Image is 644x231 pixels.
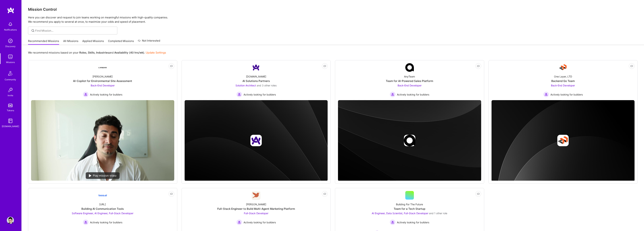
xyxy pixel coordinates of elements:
img: Actively looking for builders [83,92,89,97]
img: bell [7,21,14,28]
img: logo [7,7,14,14]
img: Company Logo [252,191,260,200]
span: Back-End Developer [551,84,575,87]
img: cover [492,100,635,181]
span: Actively looking for builders [244,93,276,96]
div: [DOMAIN_NAME] [2,124,19,128]
div: [DOMAIN_NAME] [246,75,266,78]
img: Company Logo [559,63,567,72]
b: Skills [88,51,95,54]
a: Completed Missions [108,39,134,45]
img: Actively looking for builders [83,219,89,225]
p: Here you can discover and request to join teams working on meaningful missions with high-quality ... [28,15,638,24]
span: and 3 other roles [257,84,277,87]
div: Full-Stack Engineer to Build Multi-Agent Marketing Platform [217,207,295,211]
i: icon EyeClosed [630,65,633,67]
i: icon EyeClosed [323,192,326,195]
img: cover [338,100,481,181]
span: Actively looking for builders [90,220,122,224]
a: Company LogoOne Layer, LTDBackend Go TeamBack-End Developer Actively looking for buildersActively... [492,63,635,97]
b: Availability (40 hrs/wk) [114,51,144,54]
img: User Avatar [7,217,14,224]
div: Team for AI-Powered Sales Platform [386,79,433,83]
div: Team for a Tech Startup [394,207,425,211]
a: All Missions [63,39,78,45]
img: Actively looking for builders [543,92,549,97]
span: Back-End Developer [91,84,115,87]
div: [PERSON_NAME] [92,75,113,78]
img: Company logo [557,135,569,146]
img: guide book [7,117,14,124]
span: Back-End Developer [398,84,422,87]
span: Actively looking for builders [397,93,429,96]
img: Actively looking for builders [390,92,395,97]
div: Building AI Communication Tools [81,207,124,211]
div: Community [5,78,16,81]
img: Community [6,69,15,78]
a: Company LogoAnyTeamTeam for AI-Powered Sales PlatformBack-End Developer Actively looking for buil... [338,63,481,97]
img: Company Logo [252,63,260,72]
img: Company logo [250,135,262,146]
input: Find Mission... [35,29,115,32]
i: icon EyeClosed [477,65,480,67]
div: Backend Go Team [551,79,575,83]
div: Notifications [4,28,17,32]
div: Missions [6,60,15,64]
span: Solution Architect [235,84,256,87]
div: One Layer, LTD [554,75,572,78]
img: discovery [7,37,14,44]
span: AI Engineer, Data Scientist, Full-Stack Developer [372,212,428,215]
i: icon EyeClosed [323,65,326,67]
img: Company Logo [98,191,107,200]
p: We recommend missions based on your , , and . [28,51,166,54]
img: Invite [7,86,14,94]
div: Invite [8,94,13,97]
img: Company Logo [405,63,414,72]
div: [PERSON_NAME] [246,202,266,206]
div: [URL] [99,202,106,206]
img: play [89,174,91,177]
div: Tokens [7,109,14,112]
a: Not Interested [138,39,160,45]
img: teamwork [7,53,14,60]
div: AnyTeam [404,75,415,78]
span: Full-Stack Developer [244,212,268,215]
div: Building For The Future [396,202,423,206]
span: Actively looking for builders [397,220,429,224]
a: Recommended Missions [28,39,59,45]
a: User Avatar [6,217,15,224]
img: No Mission [31,100,174,181]
i: icon EyeClosed [477,192,480,195]
a: Applied Missions [82,39,104,45]
img: Actively looking for builders [390,219,395,225]
img: tokens [8,104,12,107]
a: Company Logo[DOMAIN_NAME]AI Solutions PartnersSolution Architect and 3 other rolesActively lookin... [185,63,328,97]
span: Software Engineer, AI Engineer, Full-Stack Developer [72,212,133,215]
div: AI-Copilot for Environmental Site Assessment [73,79,132,83]
img: Actively looking for builders [236,219,242,225]
a: Update Settings [146,51,166,54]
img: cover [185,100,328,181]
span: Actively looking for builders [90,93,122,96]
h3: Mission Control [28,7,638,12]
img: Company Logo [98,63,107,72]
span: Actively looking for builders [244,220,276,224]
i: icon EyeClosed [170,65,173,67]
img: Actively looking for builders [236,92,242,97]
i: icon EyeClosed [170,192,173,195]
span: and 1 other role [429,212,447,215]
span: Actively looking for builders [550,93,583,96]
i: icon SearchGrey [31,29,35,33]
a: Company Logo[PERSON_NAME]AI-Copilot for Environmental Site AssessmentBack-End Developer Actively ... [31,63,174,97]
div: Play mission video [86,172,120,179]
div: AI Solutions Partners [242,79,270,83]
b: Roles [79,51,86,54]
b: Industries [96,51,109,54]
img: Company logo [404,135,415,146]
div: Discovery [5,44,16,48]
